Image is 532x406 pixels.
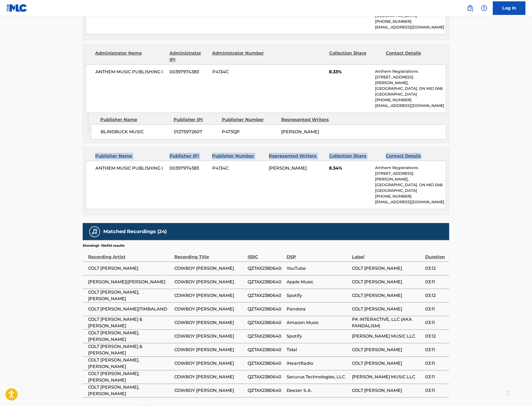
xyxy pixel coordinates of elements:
[91,229,98,235] img: Matched Recordings
[174,129,218,135] span: 01275972607
[88,289,172,302] span: COLT [PERSON_NAME],[PERSON_NAME]
[352,360,422,367] span: COLT [PERSON_NAME]
[95,69,166,75] span: ANTHEM MUSIC PUBLISHING I
[425,319,447,326] span: 03:11
[375,19,446,24] p: [PHONE_NUMBER]
[88,279,172,285] span: [PERSON_NAME]|[PERSON_NAME]
[248,347,284,353] span: QZTAX2380640
[425,387,447,394] span: 03:11
[100,116,169,123] div: Publisher Name
[479,3,490,14] div: Help
[103,229,167,235] h5: Matched Recordings (24)
[174,279,245,285] span: COWBOY [PERSON_NAME]
[352,248,422,260] div: Label
[287,347,349,353] span: Tidal
[329,165,371,172] span: 8.34%
[212,153,265,159] div: Publisher Number
[88,306,172,312] span: COLT [PERSON_NAME]|TIMBALAND
[95,165,166,172] span: ANTHEM MUSIC PUBLISHING I
[174,306,245,312] span: COWBOY [PERSON_NAME]
[7,4,27,12] img: MLC Logo
[425,292,447,299] span: 03:12
[329,50,382,63] div: Collection Share
[281,129,319,134] span: [PERSON_NAME]
[248,360,284,367] span: QZTAX2380640
[386,153,438,159] div: Contact Details
[88,343,172,356] span: COLT [PERSON_NAME] & [PERSON_NAME]
[174,374,245,380] span: COWBOY [PERSON_NAME]
[212,69,265,75] span: P4134C
[386,50,438,63] div: Contact Details
[352,347,422,353] span: COLT [PERSON_NAME]
[425,374,447,380] span: 03:11
[174,387,245,394] span: COWBOY [PERSON_NAME]
[170,69,208,75] span: 00397974383
[329,153,382,159] div: Collection Share
[95,50,165,63] div: Administrator Name
[248,387,284,394] span: QZTAX2380640
[352,387,422,394] span: COLT [PERSON_NAME]
[174,116,218,123] div: Publisher IPI
[169,50,208,63] div: Administrator IPI
[269,166,307,171] span: [PERSON_NAME]
[352,374,422,380] span: [PERSON_NAME] MUSIC LLC
[465,3,476,14] a: Public Search
[287,265,349,272] span: YouTube
[281,116,336,123] div: Represented Writers
[88,265,172,272] span: COLT [PERSON_NAME]
[248,292,284,299] span: QZTAX2380640
[375,188,446,194] p: [GEOGRAPHIC_DATA]
[174,292,245,299] span: COWBOY [PERSON_NAME]
[287,279,349,285] span: Apple Music
[352,306,422,312] span: COLT [PERSON_NAME]
[174,319,245,326] span: COWBOY [PERSON_NAME]
[352,279,422,285] span: COLT [PERSON_NAME]
[248,319,284,326] span: QZTAX2380640
[95,153,165,159] div: Publisher Name
[425,333,447,340] span: 03:12
[248,306,284,312] span: QZTAX2380640
[174,360,245,367] span: COWBOY [PERSON_NAME]
[352,265,422,272] span: COLT [PERSON_NAME]
[287,387,349,394] span: Deezer S.A.
[425,306,447,312] span: 03:11
[287,306,349,312] span: Pandora
[425,347,447,353] span: 03:11
[248,333,284,340] span: QZTAX2380640
[505,380,532,406] iframe: Chat Widget
[287,333,349,340] span: Spotify
[212,50,265,63] div: Administrator Number
[287,360,349,367] span: iHeartRadio
[375,69,446,74] p: Anthem Registrations
[88,330,172,343] span: COLT [PERSON_NAME],[PERSON_NAME]
[375,91,446,97] p: [GEOGRAPHIC_DATA]
[467,5,473,11] img: search
[212,165,265,172] span: P4134C
[352,333,422,340] span: [PERSON_NAME] MUSIC LLC
[287,248,349,260] div: DSP
[352,292,422,299] span: COLT [PERSON_NAME]
[174,333,245,340] span: COWBOY [PERSON_NAME]
[507,385,510,402] div: Drag
[375,165,446,171] p: Anthem Registrations
[375,194,446,199] p: [PHONE_NUMBER]
[248,279,284,285] span: QZTAX2380640
[88,370,172,383] span: COLT [PERSON_NAME];[PERSON_NAME]
[169,153,208,159] div: Publisher IPI
[88,357,172,370] span: COLT [PERSON_NAME], [PERSON_NAME]
[88,316,172,329] span: COLT [PERSON_NAME] & [PERSON_NAME]
[174,248,245,260] div: Recording Title
[493,1,525,15] a: Log In
[375,97,446,103] p: [PHONE_NUMBER]
[425,360,447,367] span: 03:11
[248,248,284,260] div: ISRC
[269,153,325,159] div: Represented Writers
[83,243,124,248] p: Showing 1 - 10 of 24 results
[375,182,446,188] p: [GEOGRAPHIC_DATA], ON M5J 0A8
[174,265,245,272] span: COWBOY [PERSON_NAME]
[222,129,277,135] span: P473QP
[375,171,446,182] p: [STREET_ADDRESS][PERSON_NAME],
[352,316,422,329] span: PK INTERACTIVE, LLC (AKA FANDALISM)
[481,5,488,11] img: help
[88,384,172,397] span: COLT [PERSON_NAME],[PERSON_NAME]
